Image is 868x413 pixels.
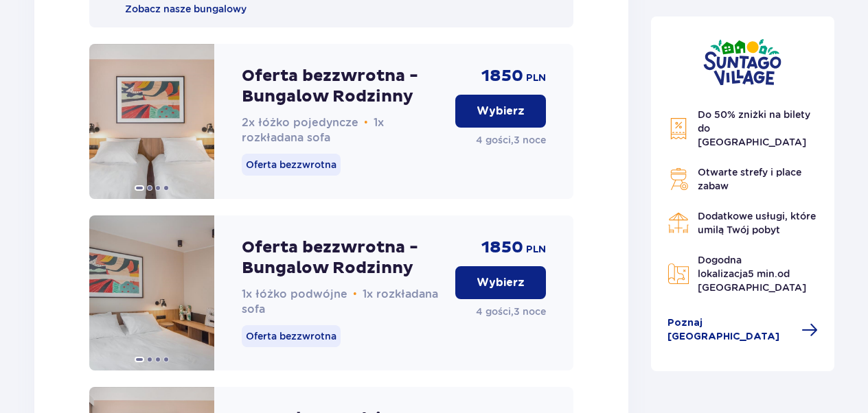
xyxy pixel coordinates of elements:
[125,3,247,14] span: Zobacz nasze bungalowy
[455,95,546,128] button: Wybierz
[364,116,368,130] span: •
[242,237,444,279] p: Oferta bezzwrotna - Bungalow Rodzinny
[698,167,801,191] span: Otwarte strefy i place zabaw
[476,133,546,147] p: 4 gości , 3 noce
[481,237,523,258] span: 1850
[477,275,525,290] p: Wybierz
[242,66,444,107] p: Oferta bezzwrotna - Bungalow Rodzinny
[242,287,347,300] span: 1x łóżko podwójne
[242,325,341,347] p: Oferta bezzwrotna
[698,211,816,235] span: Dodatkowe usługi, które umilą Twój pobyt
[481,66,523,86] span: 1850
[667,316,819,344] a: Poznaj [GEOGRAPHIC_DATA]
[667,263,689,285] img: Map Icon
[698,255,806,293] span: Dogodna lokalizacja od [GEOGRAPHIC_DATA]
[477,104,525,119] p: Wybierz
[526,243,546,257] span: PLN
[89,215,214,370] img: Oferta bezzwrotna - Bungalow Rodzinny
[353,287,357,301] span: •
[89,44,214,199] img: Oferta bezzwrotna - Bungalow Rodzinny
[667,316,794,344] span: Poznaj [GEOGRAPHIC_DATA]
[667,117,689,140] img: Discount Icon
[125,1,247,16] a: Zobacz nasze bungalowy
[667,168,689,190] img: Grill Icon
[667,212,689,234] img: Restaurant Icon
[242,116,358,129] span: 2x łóżko pojedyncze
[748,268,777,279] span: 5 min.
[455,266,546,299] button: Wybierz
[526,71,546,85] span: PLN
[242,154,341,176] p: Oferta bezzwrotna
[703,38,781,86] img: Suntago Village
[476,305,546,318] p: 4 gości , 3 noce
[698,109,810,147] span: Do 50% zniżki na bilety do [GEOGRAPHIC_DATA]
